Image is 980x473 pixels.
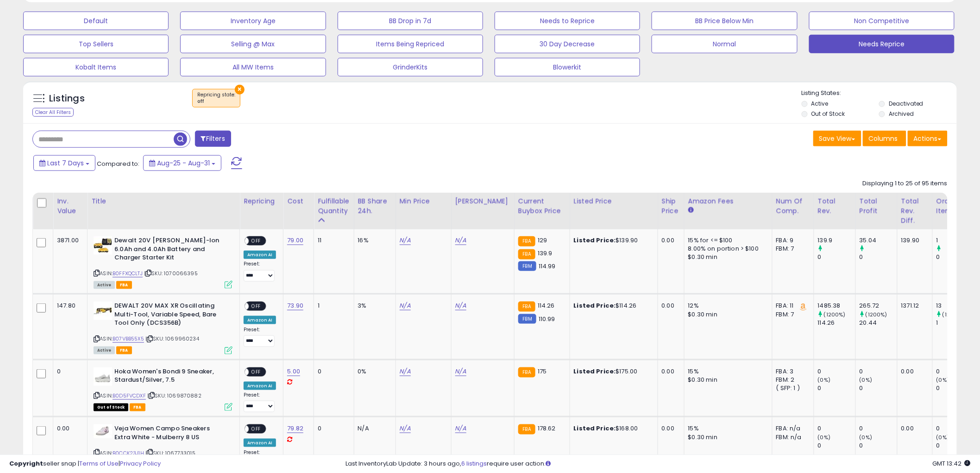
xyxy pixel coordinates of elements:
button: Items Being Repriced [338,35,483,53]
div: 265.72 [860,302,897,310]
div: 0 [318,367,346,376]
button: Aug-25 - Aug-31 [143,155,221,171]
a: 79.82 [287,424,303,433]
div: 12% [688,302,765,310]
a: N/A [400,301,411,310]
button: × [235,85,245,95]
div: Repricing [244,196,279,206]
label: Deactivated [889,100,923,107]
button: Last 7 Days [33,155,95,171]
img: 21l-U-eGFPL._SL40_.jpg [94,424,112,438]
span: Repricing state : [197,91,235,105]
div: 0.00 [662,236,677,245]
b: Listed Price: [574,367,616,376]
button: Normal [652,35,797,53]
span: OFF [249,303,264,310]
b: Dewalt 20V [PERSON_NAME]-Ion 6.0Ah and 4.0Ah Battery and Charger Starter Kit [114,236,227,265]
div: Amazon Fees [688,196,768,206]
div: 0 [936,424,974,433]
a: 79.00 [287,236,303,245]
button: Needs to Reprice [495,12,640,30]
div: Displaying 1 to 25 of 95 items [863,179,948,188]
a: N/A [455,301,466,310]
div: 15% for <= $100 [688,236,765,245]
a: N/A [400,236,411,245]
div: 0 [818,424,855,433]
a: 73.90 [287,301,303,310]
button: Selling @ Max [180,35,326,53]
div: $139.90 [574,236,651,245]
a: B07VBB55X5 [113,335,144,343]
small: FBA [518,367,535,378]
a: N/A [455,367,466,376]
div: ( SFP: 1 ) [776,384,807,392]
div: 0 [818,367,855,376]
span: Columns [869,134,898,143]
div: Amazon AI [244,251,276,259]
a: 6 listings [462,459,487,468]
h5: Listings [49,92,85,105]
small: Amazon Fees. [688,206,694,214]
div: 139.9 [818,236,855,245]
div: 15% [688,367,765,376]
small: (0%) [818,434,831,441]
div: 0.00 [901,367,925,376]
div: Fulfillable Quantity [318,196,350,216]
div: 0 [57,367,80,376]
button: Top Sellers [23,35,169,53]
span: 175 [538,367,547,376]
div: $114.26 [574,302,651,310]
img: 4163vdEtN3L._SL40_.jpg [94,236,112,255]
b: Veja Women Campo Sneakers Extra White - Mulberry 8 US [114,424,227,444]
div: 8.00% on portion > $100 [688,245,765,253]
strong: Copyright [9,459,43,468]
a: 5.00 [287,367,300,376]
button: Kobalt Items [23,58,169,76]
div: ASIN: [94,302,232,353]
span: 114.99 [539,262,556,271]
div: FBM: 7 [776,245,807,253]
div: 0 [860,424,897,433]
div: Preset: [244,261,276,282]
label: Active [811,100,829,107]
button: Needs Reprice [809,35,955,53]
div: FBA: 11 [776,302,807,310]
a: B0D5FVCDXF [113,392,146,400]
div: 0 [318,424,346,433]
div: FBA: 3 [776,367,807,376]
span: Compared to: [97,159,139,168]
span: FBA [116,347,132,354]
div: Ordered Items [936,196,970,216]
div: N/A [358,424,389,433]
p: Listing States: [802,89,957,98]
small: (1200%) [866,311,887,318]
button: Default [23,12,169,30]
span: 178.62 [538,424,556,433]
div: Clear All Filters [32,108,74,117]
span: 114.26 [538,301,555,310]
b: Listed Price: [574,236,616,245]
div: 13 [936,302,974,310]
div: 0 [936,384,974,392]
div: 16% [358,236,389,245]
span: All listings currently available for purchase on Amazon [94,347,115,354]
button: Inventory Age [180,12,326,30]
div: BB Share 24h. [358,196,392,216]
div: 0 [936,441,974,450]
div: Cost [287,196,310,206]
button: Actions [908,131,948,146]
div: Inv. value [57,196,83,216]
span: OFF [249,368,264,376]
div: 0 [936,367,974,376]
div: $0.30 min [688,376,765,384]
div: Preset: [244,392,276,413]
div: 1 [936,319,974,327]
div: Total Profit [860,196,893,216]
div: seller snap | | [9,460,161,468]
span: | SKU: 1070066395 [144,270,198,277]
small: FBA [518,302,535,312]
div: FBM: 2 [776,376,807,384]
span: All listings currently available for purchase on Amazon [94,281,115,289]
div: 0% [358,367,389,376]
span: OFF [249,237,264,245]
